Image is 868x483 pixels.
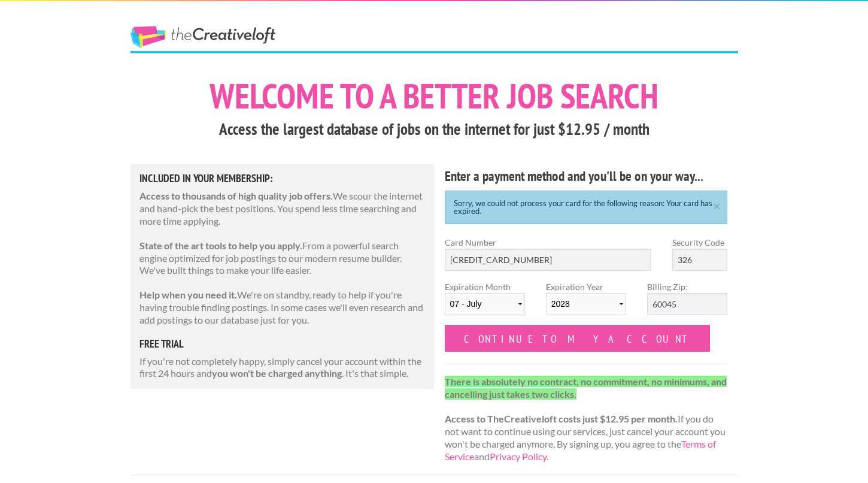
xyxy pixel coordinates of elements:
p: From a powerful search engine optimized for job postings to our modern resume builder. We've buil... [139,240,426,277]
strong: State of the art tools to help you apply. [139,240,302,251]
a: × [709,201,724,209]
h4: Enter a payment method and you'll be on your way... [445,167,728,186]
label: Expiration Year [546,280,626,325]
h5: free trial [139,339,426,349]
select: Expiration Month [445,293,525,315]
div: Sorry, we could not process your card for the following reason: Your card has expired. [445,191,728,224]
a: The Creative Loft [130,26,275,48]
strong: Access to thousands of high quality job offers. [139,190,333,201]
h3: Access the largest database of jobs on the internet for just $12.95 / month [130,118,738,141]
strong: you won't be charged anything [212,367,342,379]
input: Continue to my account [445,325,711,352]
strong: There is absolutely no contract, no commitment, no minimums, and cancelling just takes two clicks. [445,376,727,400]
h5: Included in Your Membership: [139,173,426,184]
label: Expiration Month [445,280,525,325]
a: Terms of Service [445,438,716,462]
label: Billing Zip: [647,280,727,293]
p: We scour the internet and hand-pick the best positions. You spend less time searching and more ti... [139,190,426,227]
strong: Help when you need it. [139,289,237,300]
p: If you're not completely happy, simply cancel your account within the first 24 hours and . It's t... [139,355,426,381]
p: We're on standby, ready to help if you're having trouble finding postings. In some cases we'll ev... [139,289,426,326]
label: Card Number [445,236,652,249]
strong: Access to TheCreativeloft costs just $12.95 per month. [445,413,678,424]
select: Expiration Year [546,293,626,315]
a: Privacy Policy [490,451,547,462]
h1: Welcome to a better job search [130,79,738,113]
p: If you do not want to continue using our services, just cancel your account you won't be charged ... [445,376,728,463]
label: Security Code [672,236,727,249]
